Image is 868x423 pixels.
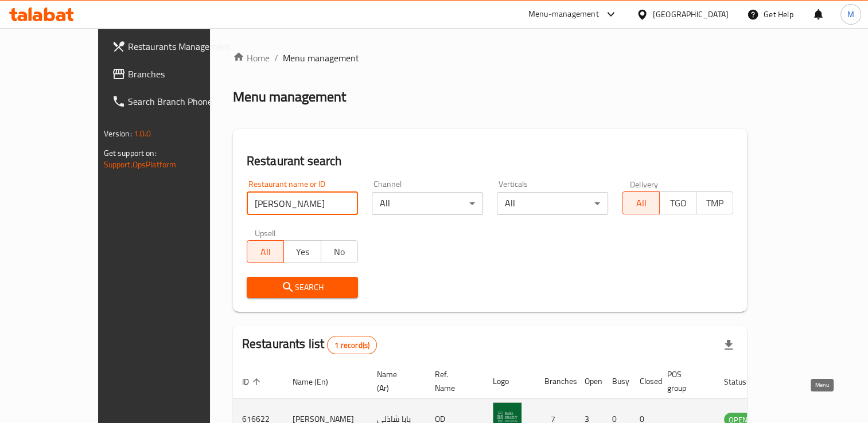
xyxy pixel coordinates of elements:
div: Total records count [327,336,377,354]
span: 1.0.0 [134,126,151,141]
span: Menu management [283,51,359,65]
span: M [847,8,854,21]
span: All [252,244,279,260]
span: Branches [128,67,234,81]
a: Support.OpsPlatform [104,157,177,172]
a: Search Branch Phone [103,88,243,115]
button: Search [247,277,358,298]
button: Yes [283,240,321,263]
span: Yes [289,244,316,260]
span: ID [242,375,264,389]
label: Upsell [255,229,276,237]
button: All [247,240,284,263]
span: TGO [664,195,692,211]
span: Status [724,375,761,389]
button: TGO [659,191,696,214]
span: Search [256,280,349,295]
div: Menu-management [528,7,599,21]
input: Search for restaurant name or ID.. [247,192,358,215]
span: POS group [667,367,701,395]
li: / [274,51,278,65]
div: Export file [715,331,742,359]
div: All [372,192,483,215]
span: Get support on: [104,146,157,160]
button: No [321,240,358,263]
span: All [627,195,655,211]
h2: Menu management [233,88,346,106]
th: Busy [603,364,630,399]
span: 1 record(s) [328,340,376,351]
a: Branches [103,60,243,88]
span: Search Branch Phone [128,95,234,108]
span: No [326,244,353,260]
span: Restaurants Management [128,40,234,53]
th: Open [575,364,603,399]
span: Version: [104,126,132,141]
th: Closed [630,364,658,399]
th: Logo [484,364,535,399]
h2: Restaurants list [242,335,377,354]
span: Name (En) [293,375,343,389]
span: Ref. Name [435,367,470,395]
button: TMP [696,191,733,214]
h2: Restaurant search [247,152,734,170]
th: Branches [535,364,575,399]
span: TMP [701,195,729,211]
a: Restaurants Management [103,33,243,60]
div: All [497,192,608,215]
a: Home [233,51,270,65]
label: Delivery [630,180,659,188]
nav: breadcrumb [233,51,748,65]
div: [GEOGRAPHIC_DATA] [653,8,729,21]
button: All [622,191,659,214]
span: Name (Ar) [377,367,412,395]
